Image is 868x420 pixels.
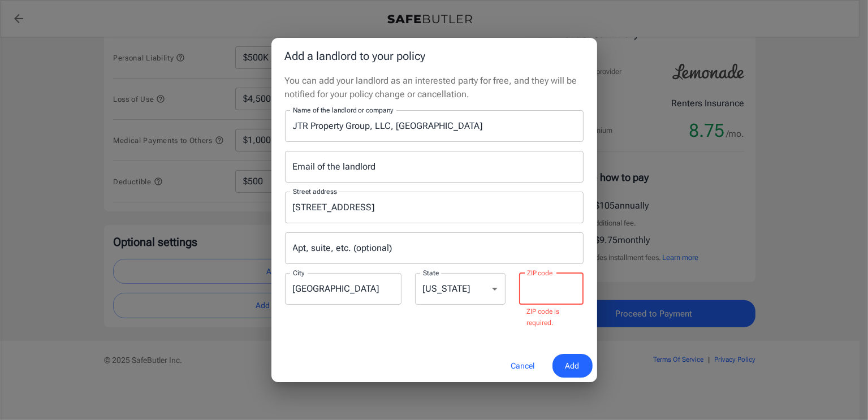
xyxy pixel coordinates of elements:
span: Add [565,359,580,373]
button: Add [552,354,593,378]
label: Name of the landlord or company [293,105,394,115]
label: Street address [293,187,337,196]
p: You can add your landlord as an interested party for free, and they will be notified for your pol... [285,74,584,101]
label: State [423,268,439,278]
h2: Add a landlord to your policy [271,38,597,74]
p: ZIP code is required. [527,306,576,329]
label: ZIP code [527,268,553,278]
label: City [293,268,304,278]
button: Cancel [498,354,548,378]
